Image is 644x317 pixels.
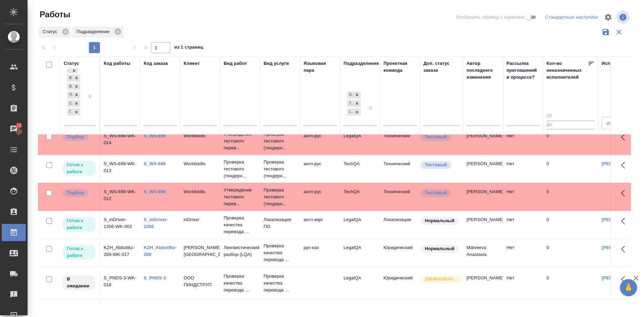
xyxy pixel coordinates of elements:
td: LegalQA [340,241,380,265]
div: General LQA, TechQA, LegalQA [346,91,361,99]
td: англ-кирг [300,213,340,237]
div: split button [543,12,600,23]
div: В ожидании, В работе, Подбор, Создан, Готов к работе [67,68,79,74]
span: из 1 страниц [174,43,203,53]
p: Тестовый [425,133,447,140]
div: Вид услуги [264,60,289,67]
td: Локализация [380,213,420,237]
td: [PERSON_NAME] [463,271,503,295]
div: Доп. статус заказа [423,60,460,74]
td: Нет [503,213,543,237]
p: Локализация ПО [264,216,297,230]
p: Подразделение [76,28,112,35]
td: Нет [503,185,543,209]
p: inDriver [184,216,217,223]
p: Готов к работе [67,245,91,259]
div: General LQA, TechQA, LegalQA [346,108,361,116]
button: 🙏 [620,279,637,296]
div: Подбор [67,91,73,99]
td: S_inDriver-1356-WK-003 [100,213,140,237]
button: Здесь прячутся важные кнопки [617,271,633,288]
a: [PERSON_NAME] [602,161,640,166]
td: S_PNDS-3-WK-018 [100,271,140,295]
td: Нет [503,157,543,181]
td: [PERSON_NAME] [463,129,503,153]
td: Юридический [380,241,420,265]
p: Worldskills [184,160,217,167]
p: Проверка качества перевода ... [264,242,297,263]
p: Статус [43,28,60,35]
p: Нормальный [425,245,454,252]
div: В работе [67,83,73,90]
td: S_WS-699-WK-012 [100,185,140,209]
td: LegalQA [340,271,380,295]
td: 0 [543,271,598,295]
div: Исполнитель может приступить к работе [62,160,96,177]
td: Нет [503,271,543,295]
a: KZH_Abbottkz-269 [144,245,177,257]
td: рус-каз [300,241,340,265]
p: Проверка тестового (тендерн... [224,159,257,179]
a: [PERSON_NAME] [602,217,640,222]
button: Здесь прячутся важные кнопки [617,213,633,229]
p: Worldskills [184,132,217,139]
div: Языковая пара [304,60,337,74]
td: [PERSON_NAME] [463,185,503,209]
div: Можно подбирать исполнителей [62,132,96,142]
p: ООО ПИНДСТРУП [184,275,217,288]
div: В ожидании, В работе, Подбор, Создан, Готов к работе [67,74,81,82]
p: Тестовый [425,161,447,168]
td: 0 [543,129,598,153]
p: Проверка качества перевода ... [224,273,257,294]
button: Здесь прячутся важные кнопки [617,185,633,201]
div: Код заказа [144,60,168,67]
td: Юридический [380,271,420,295]
span: 🙏 [623,280,634,295]
div: General LQA, TechQA, LegalQA [346,99,361,108]
span: 12 [12,122,25,129]
p: Проверка тестового (тендерн... [264,131,297,151]
div: В ожидании, В работе, Подбор, Создан, Готов к работе [67,99,81,108]
div: Подразделение [72,27,123,38]
p: Проверка тестового (тендерн... [264,159,297,179]
p: Утверждение тестового перев... [224,131,257,151]
td: S_WS-699-WK-014 [100,129,140,153]
span: Настроить таблицу [600,9,616,26]
div: Вид работ [224,60,247,67]
td: Технический [380,129,420,153]
div: Исполнитель [602,60,632,67]
a: S_WS-699 [144,189,166,194]
td: Технический [380,157,420,181]
td: TechQA [340,185,380,209]
span: Отобразить таблицу с оценками [456,14,524,21]
div: В ожидании, В работе, Подбор, Создан, Готов к работе [67,108,81,116]
p: [DEMOGRAPHIC_DATA] [425,276,459,283]
div: Клиент [184,60,200,67]
a: 12 [2,120,26,138]
div: Проектная команда [384,60,417,74]
td: S_WS-699-WK-013 [100,157,140,181]
td: KZH_Abbottkz-269-WK-017 [100,241,140,265]
td: [PERSON_NAME] [463,213,503,237]
p: Тестовый [425,189,447,196]
div: General [PERSON_NAME] [347,91,353,99]
div: Автор последнего изменения [467,60,500,81]
div: Исполнитель может приступить к работе [62,216,96,232]
div: В ожидании, В работе, Подбор, Создан, Готов к работе [67,91,81,99]
div: Код работы [104,60,130,67]
a: S_inDriver-1356 [144,217,168,229]
td: Нет [503,241,543,265]
button: Сохранить фильтры [599,26,612,39]
td: англ-рус [300,185,340,209]
div: Создан [67,100,73,107]
a: S_WS-699 [144,133,166,138]
input: От [546,112,595,121]
td: англ-рус [300,129,340,153]
a: S_PNDS-3 [144,275,166,280]
a: S_WS-699 [144,161,166,166]
input: До [546,121,595,129]
p: Подбор [67,189,84,196]
p: [PERSON_NAME] [GEOGRAPHIC_DATA] [184,244,217,258]
div: Статус [64,60,79,67]
td: TechQA [340,157,380,181]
